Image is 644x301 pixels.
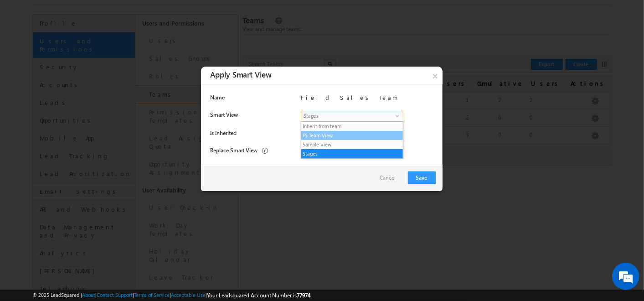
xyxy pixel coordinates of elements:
a: Cancel [380,174,401,182]
a: Contact Support [97,292,133,298]
div: Is Inherited [210,129,282,142]
li: FS Team View [301,131,403,140]
li: Inherit from team [301,122,403,131]
button: × [428,67,443,84]
div: Smart View [210,111,282,124]
a: Terms of Service [134,292,170,298]
span: Your Leadsquared Account Number is [207,292,311,299]
span: select [396,114,403,118]
span: Stages [301,111,396,120]
span: Replace Smart View [210,147,258,154]
div: Name [210,93,282,106]
a: About [82,292,95,298]
a: Acceptable Use [171,292,206,298]
li: Sample View [301,140,403,149]
span: 77974 [297,292,311,299]
span: © 2025 LeadSquared | | | | | [32,291,311,300]
span: Apply Smart View [208,67,274,82]
button: Save [408,171,436,184]
div: Field Sales Team [301,93,436,102]
li: Stages [301,149,403,158]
